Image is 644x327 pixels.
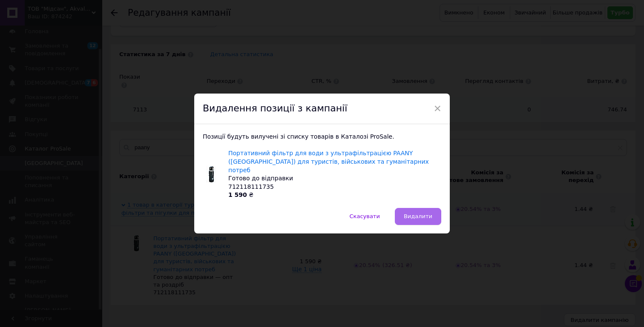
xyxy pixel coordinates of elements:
[350,213,380,219] span: Скасувати
[194,124,450,208] div: Позиції будуть вилучені зі списку товарів в Каталозі ProSale.
[434,101,441,116] span: ×
[395,208,441,225] button: Видалити
[228,191,247,198] b: 1 590
[228,183,274,190] span: 712118111735
[228,174,441,183] div: Готово до відправки
[228,150,429,173] a: Портативний фільтр для води з ультрафільтрацією PAANY ([GEOGRAPHIC_DATA]) для туристів, військови...
[228,191,441,199] div: ₴
[203,166,220,183] img: Портативний фільтр для води з ультрафільтрацією PAANY (Японія) для туристів, військових та гумані...
[404,213,432,219] span: Видалити
[341,208,389,225] button: Скасувати
[194,94,450,124] div: Видалення позиції з кампанії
